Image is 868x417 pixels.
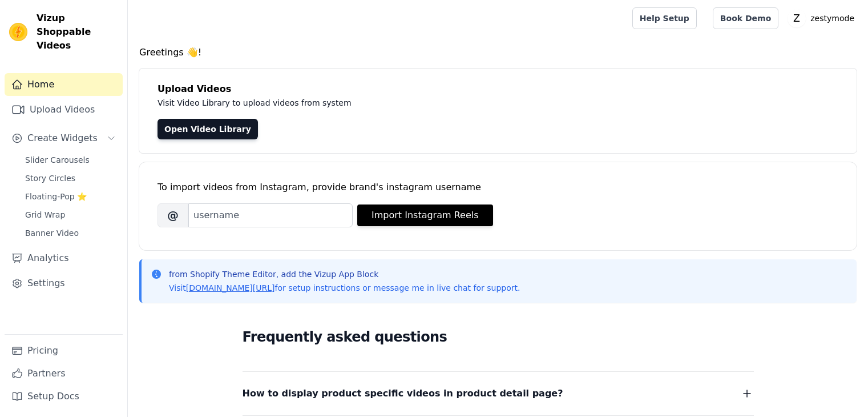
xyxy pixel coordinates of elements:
[139,46,857,59] h4: Greetings 👋!
[5,247,123,270] a: Analytics
[169,268,520,280] p: from Shopify Theme Editor, add the Vizup App Block
[5,339,123,362] a: Pricing
[793,13,800,24] text: Z
[713,7,778,29] a: Book Demo
[5,98,123,121] a: Upload Videos
[9,23,27,41] img: Vizup
[25,227,79,239] span: Banner Video
[18,207,123,223] a: Grid Wrap
[243,386,563,402] span: How to display product specific videos in product detail page?
[158,203,188,227] span: @
[243,326,754,348] h2: Frequently asked questions
[25,173,75,184] span: Story Circles
[788,8,859,29] button: Z zestymode
[188,203,353,227] input: username
[18,152,123,168] a: Slider Carousels
[5,127,123,150] button: Create Widgets
[18,225,123,241] a: Banner Video
[27,131,98,145] span: Create Widgets
[25,209,65,220] span: Grid Wrap
[5,362,123,385] a: Partners
[632,7,697,29] a: Help Setup
[357,205,493,226] button: Import Instagram Reels
[169,282,520,294] p: Visit for setup instructions or message me in live chat for support.
[158,119,258,139] a: Open Video Library
[243,386,754,402] button: How to display product specific videos in product detail page?
[18,170,123,186] a: Story Circles
[37,11,118,53] span: Vizup Shoppable Videos
[25,191,87,202] span: Floating-Pop ⭐
[186,283,275,292] a: [DOMAIN_NAME][URL]
[806,8,859,29] p: zestymode
[5,272,123,295] a: Settings
[5,385,123,408] a: Setup Docs
[25,154,90,166] span: Slider Carousels
[5,73,123,96] a: Home
[18,189,123,205] a: Floating-Pop ⭐
[158,82,838,96] h4: Upload Videos
[158,181,838,194] div: To import videos from Instagram, provide brand's instagram username
[158,96,669,110] p: Visit Video Library to upload videos from system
